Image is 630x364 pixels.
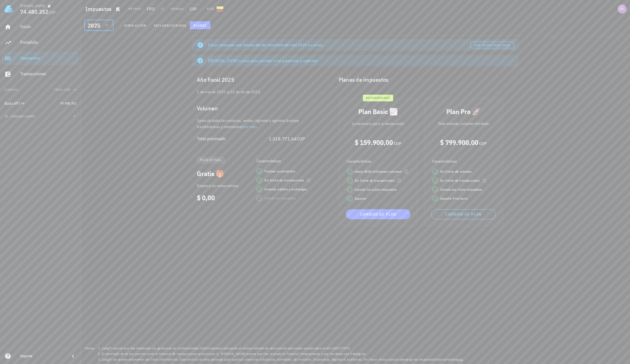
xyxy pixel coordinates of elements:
span: Calcula tus cripto-impuestos [355,187,397,192]
span: FIFO [143,4,158,13]
div: Suma de todas las compras, ventas, ingresos y egresos (excluye transferencias y comisiones). . [192,117,316,130]
button: Cambiar de plan [346,209,410,219]
span: Soporte Prioritario [440,196,468,201]
div: Método [128,7,141,11]
span: COP [49,10,56,15]
p: Empieza sin compromisos [197,183,249,189]
span: plan actual [200,157,222,163]
div: 2025 [88,23,100,28]
span: 500 millones [366,169,385,174]
span: ver resultado 2024 [474,43,510,47]
div: Año fiscal 2025 [192,71,316,89]
div: Buda API [4,101,20,106]
span: 2026 [178,23,186,28]
div: Soporte [20,354,65,358]
span: 1.018.771,64 [269,136,297,142]
div: País [207,7,214,11]
span: recomendado [366,95,390,101]
span: Declaración [153,23,178,28]
button: Planes [190,21,210,29]
div: [PERSON_NAME] [20,4,45,8]
a: Inicio [2,20,79,34]
span: $ 159.900,00 [355,138,393,147]
button: agregar cuenta [3,113,38,119]
span: Hasta $ en volumen [355,169,402,174]
img: LedgiFi [4,4,13,13]
span: Conecta wallets y exchanges [264,186,307,192]
footer: Notas: [81,344,630,364]
li: El resultado de es tan preciso como el historial de transacciones provisto por ti. [PERSON_NAME] ... [102,351,464,357]
span: Planes [193,23,207,28]
div: Impuestos [20,55,76,61]
div: Planes de impuestos [334,71,519,89]
span: Simulación [124,23,146,28]
span: [MEDICAL_DATA] tu plan para acceder a tus ganancias y reportes. [208,58,319,63]
a: aquí [457,357,463,361]
div: Volumen [192,99,316,117]
div: Portafolio [20,40,76,45]
li: LedgiFi asume que has declarado tus ganancias en criptomonedas históricamente utilizando el mismo... [102,345,464,351]
button: ver resultado 2024 [470,42,514,48]
button: Cambiar de plan [431,209,496,219]
a: Portafolio [2,36,79,49]
span: COP [186,4,200,13]
div: avatar [618,4,627,13]
div: Cálculo de impuestos [264,195,296,201]
span: Soporte [355,196,366,201]
span: Sin límite de transacciones [264,178,304,183]
span: Trackea tu portafolio [264,169,295,174]
span: Sin límite de transacciones [440,178,480,183]
div: Transacciones [20,71,76,76]
button: CuentasTotal COP [2,83,79,97]
span: COP [394,141,401,146]
a: Ver más [243,124,257,129]
span: Plan Basic 📈 [358,107,398,116]
button: Simulación [120,21,150,29]
span: 74.480.352 [60,101,76,105]
span: Cambiar de plan [348,212,408,217]
span: Plan Pro 🚀 [446,107,480,116]
span: $ 0,00 [197,193,215,202]
span: Total COP [54,88,71,92]
div: Moneda [171,7,184,11]
p: Lo necesario para tu declaración [344,120,413,127]
span: Calcula tus cripto-impuestos [440,187,482,192]
a: Buda API 74.480.352 [2,97,79,110]
a: Transacciones [2,67,79,81]
h1: Impuestos [85,4,114,13]
span: Gratis 🎁 [197,169,224,178]
div: Estas revisando una simulación del resultado del año 2025 en curso. [208,42,470,48]
span: $ 799.900,00 [440,138,478,147]
div: Inicio [20,24,76,29]
span: COP [479,141,486,146]
span: 74.480.352 [20,8,49,15]
span: Cambiar de plan [434,212,493,217]
span: Sin límite de volumen [440,169,472,174]
a: Impuestos [2,52,79,65]
li: LedgiFi se provee solamente con fines informativos. Este servicio no esta pensado para sustituir ... [102,357,464,362]
div: 1 de ene de 2025 al 31 de dic de 2025. [192,89,316,99]
span: Sin límite de transacciones [355,178,395,183]
div: 2025 [84,20,113,31]
div: CO-icon [217,6,223,12]
span: COP [297,136,305,142]
button: Declaración 2026 [150,21,190,29]
p: Todo incluido, volumen ilimitado [429,120,498,127]
div: Total procesado [197,136,269,141]
span: agregar cuenta [6,115,35,118]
